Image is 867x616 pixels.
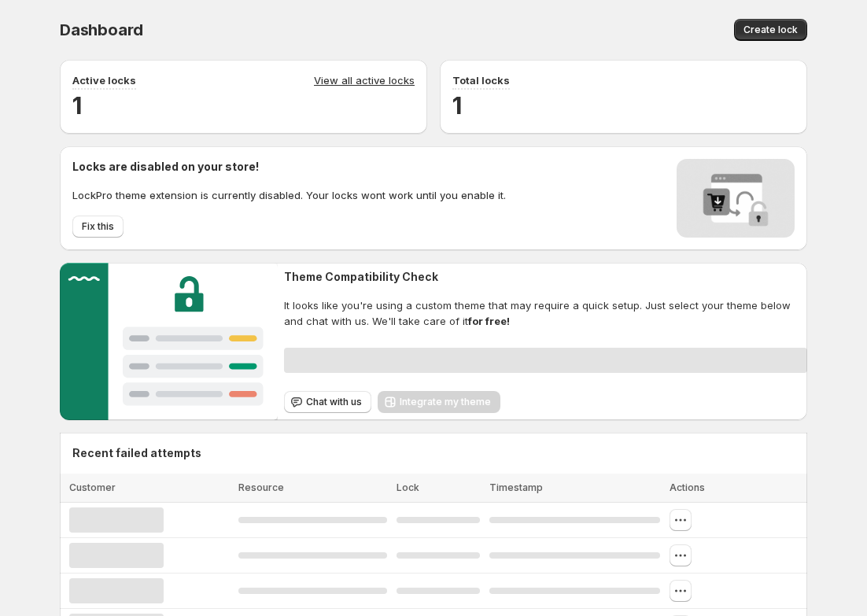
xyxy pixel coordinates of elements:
[72,216,124,238] button: Fix this
[82,220,114,233] span: Fix this
[452,72,510,88] p: Total locks
[677,159,795,238] img: Locks disabled
[452,90,795,121] h2: 1
[72,72,136,88] p: Active locks
[734,19,807,41] button: Create lock
[60,20,143,39] span: Dashboard
[72,159,506,175] h2: Locks are disabled on your store!
[670,481,705,493] span: Actions
[238,481,284,493] span: Resource
[284,269,807,285] h2: Theme Compatibility Check
[72,445,201,461] h2: Recent failed attempts
[72,90,415,121] h2: 1
[60,263,278,420] img: Customer support
[69,481,116,493] span: Customer
[489,481,543,493] span: Timestamp
[284,391,371,413] button: Chat with us
[314,72,415,90] a: View all active locks
[284,297,807,329] span: It looks like you're using a custom theme that may require a quick setup. Just select your theme ...
[72,187,506,203] p: LockPro theme extension is currently disabled. Your locks wont work until you enable it.
[468,315,510,327] strong: for free!
[743,24,798,36] span: Create lock
[397,481,419,493] span: Lock
[306,396,362,408] span: Chat with us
